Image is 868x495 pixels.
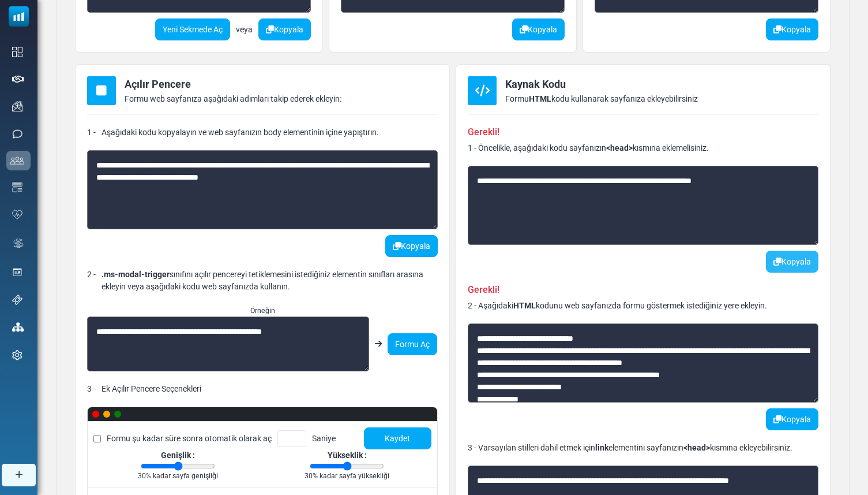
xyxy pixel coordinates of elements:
span: 30 [305,472,313,480]
button: Kopyala [766,18,818,40]
b: Genişlik : [161,449,195,461]
img: campaigns-icon.png [12,101,22,111]
h6: Gerekli! [468,284,767,295]
button: Kaydet [364,427,431,449]
b: HTML [529,94,551,103]
img: contacts-icon.svg [10,157,24,165]
span: 30 [138,472,146,480]
b: <head> [683,443,710,452]
b: .ms-modal-trigger [102,270,170,279]
img: email-templates-icon.svg [12,182,22,192]
div: 3 - [87,383,96,395]
button: Kopyala [766,251,818,273]
div: Aşağıdaki kodu kopyalayın ve web sayfanızın body elementinin içine yapıştırın. [102,126,379,139]
div: 3 - Varsayılan stilleri dahil etmek için elementini sayfanızın kısmına ekleyebilirsiniz. [468,442,792,454]
span: veya [236,24,253,36]
b: <head> [606,143,633,152]
img: settings-icon.svg [12,350,22,360]
div: Saniye [93,427,364,449]
img: workflow.svg [12,237,25,250]
div: Ek Açılır Pencere Seçenekleri [102,383,201,395]
button: Kopyala [766,408,818,430]
small: Örneğin [250,307,275,315]
button: Kopyala [258,18,311,40]
a: Yeni Sekmede Aç [155,18,230,40]
img: landing_pages.svg [12,267,22,277]
div: Formu kodu kullanarak sayfanıza ekleyebilirsiniz [505,93,698,105]
b: HTML [513,301,536,310]
div: sınıfını açılır pencereyi tetiklemesini istediğiniz elementin sınıfları arasına ekleyin veya aşağ... [102,269,432,293]
div: 2 - Aşağıdaki kodunu web sayfanızda formu göstermek istediğiniz yere ekleyin. [468,284,767,312]
div: Kaynak Kodu [505,76,566,92]
b: Yükseklik : [328,449,367,461]
div: 2 - [87,269,96,293]
div: Formu web sayfanıza aşağıdaki adımları takip ederek ekleyin: [125,93,341,105]
label: Formu şu kadar süre sonra otomatik olarak aç [93,433,272,445]
input: Formu şu kadar süre sonra otomatik olarak aç [93,435,101,442]
button: Kopyala [385,235,438,257]
h6: Gerekli! [468,126,709,137]
small: % kadar sayfa genişliği [138,471,218,481]
div: Açılır Pencere [125,76,191,92]
div: 1 - [87,126,96,139]
b: link [595,443,608,452]
img: dashboard-icon.svg [12,47,22,57]
img: sms-icon.png [12,129,22,139]
small: % kadar sayfa yüksekliği [305,471,389,481]
div: 1 - Öncelikle, aşağıdaki kodu sayfanızın kısmına eklemelisiniz. [468,126,709,154]
img: support-icon.svg [12,295,22,305]
img: mailsoftly_icon_blue_white.svg [9,6,29,27]
a: Formu Aç [388,333,437,355]
button: Kopyala [512,18,565,40]
img: domain-health-icon.svg [12,210,22,219]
